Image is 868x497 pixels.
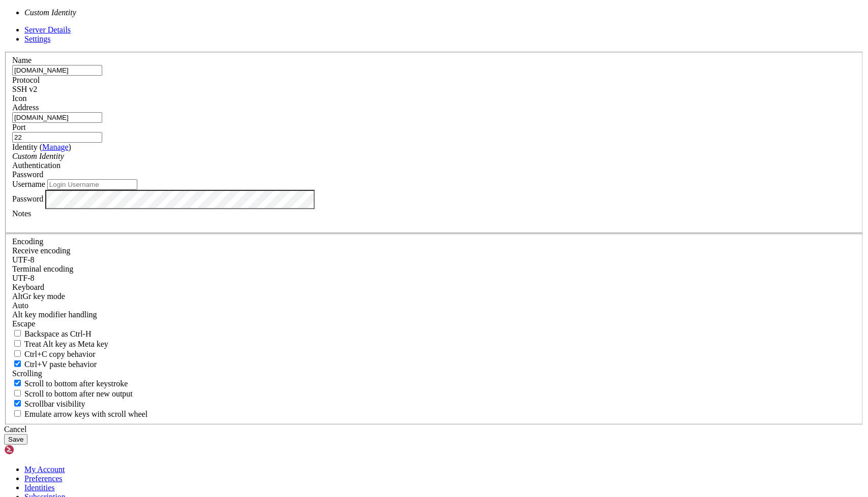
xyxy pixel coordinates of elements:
span: Escape [12,319,35,328]
label: Notes [12,209,31,218]
label: Identity [12,143,71,151]
input: Emulate arrow keys with scroll wheel [14,410,21,417]
span: Password [12,170,43,179]
label: Name [12,56,32,64]
div: Password [12,170,856,179]
label: Whether to scroll to the bottom on any keystroke. [12,379,128,388]
label: Ctrl-C copies if true, send ^C to host if false. Ctrl-Shift-C sends ^C to host if true, copies if... [12,350,96,358]
button: Save [4,434,27,445]
label: Whether the Alt key acts as a Meta key or as a distinct Alt key. [12,340,108,348]
a: My Account [24,465,65,474]
div: Cancel [4,425,864,434]
label: When using the alternative screen buffer, and DECCKM (Application Cursor Keys) is active, mouse w... [12,410,147,418]
div: SSH v2 [12,85,856,94]
span: SSH v2 [12,85,37,93]
label: Scrolling [12,369,42,378]
label: If true, the backspace should send BS ('\x08', aka ^H). Otherwise the backspace key should send '... [12,329,92,338]
label: Encoding [12,237,43,246]
img: Shellngn [4,445,63,455]
a: Settings [24,35,51,43]
span: Emulate arrow keys with scroll wheel [24,410,147,418]
label: Set the expected encoding for data received from the host. If the encodings do not match, visual ... [12,292,65,301]
div: UTF-8 [12,255,856,264]
input: Scroll to bottom after new output [14,390,21,396]
label: Username [12,180,45,188]
input: Ctrl+V paste behavior [14,360,21,367]
label: Keyboard [12,283,44,291]
input: Scroll to bottom after keystroke [14,380,21,386]
input: Backspace as Ctrl-H [14,330,21,337]
input: Ctrl+C copy behavior [14,350,21,357]
label: Address [12,103,39,112]
span: Ctrl+V paste behavior [24,360,97,369]
input: Host Name or IP [12,112,102,123]
label: Controls how the Alt key is handled. Escape: Send an ESC prefix. 8-Bit: Add 128 to the typed char... [12,310,97,319]
span: Treat Alt key as Meta key [24,340,108,348]
label: Protocol [12,76,40,84]
label: Port [12,123,26,131]
div: Escape [12,319,856,328]
i: Custom Identity [24,8,76,17]
span: Ctrl+C copy behavior [24,350,96,358]
input: Treat Alt key as Meta key [14,340,21,347]
input: Server Name [12,65,102,76]
label: Icon [12,94,26,103]
div: Auto [12,301,856,310]
label: Password [12,194,43,203]
div: UTF-8 [12,274,856,283]
label: Scroll to bottom after new output. [12,389,133,398]
a: Identities [24,483,55,492]
a: Preferences [24,474,63,483]
a: Manage [42,143,69,151]
span: Scrollbar visibility [24,400,85,408]
label: The vertical scrollbar mode. [12,400,85,408]
span: UTF-8 [12,255,35,264]
input: Scrollbar visibility [14,400,21,407]
span: Auto [12,301,28,310]
i: Custom Identity [12,152,64,160]
span: UTF-8 [12,274,35,282]
input: Login Username [47,179,137,190]
span: Scroll to bottom after keystroke [24,379,128,388]
span: Scroll to bottom after new output [24,389,133,398]
div: Custom Identity [12,152,856,161]
label: Set the expected encoding for data received from the host. If the encodings do not match, visual ... [12,246,70,255]
a: Server Details [24,25,71,34]
input: Port Number [12,132,102,143]
span: Backspace as Ctrl-H [24,329,92,338]
label: Authentication [12,161,61,170]
label: The default terminal encoding. ISO-2022 enables character map translations (like graphics maps). ... [12,264,73,273]
label: Ctrl+V pastes if true, sends ^V to host if false. Ctrl+Shift+V sends ^V to host if true, pastes i... [12,360,97,369]
span: ( ) [40,143,71,151]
